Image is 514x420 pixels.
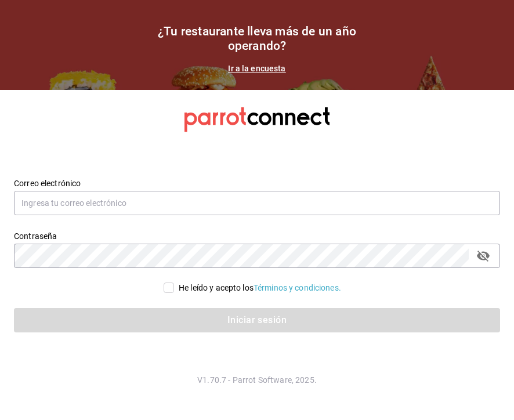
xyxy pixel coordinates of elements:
[228,64,285,73] a: Ir a la encuesta
[14,191,500,215] input: Ingresa tu correo electrónico
[254,283,341,292] a: Términos y condiciones.
[473,246,493,266] button: passwordField
[14,374,500,386] p: V1.70.7 - Parrot Software, 2025.
[14,231,500,240] label: Contraseña
[179,282,341,294] div: He leído y acepto los
[14,179,500,187] label: Correo electrónico
[141,24,373,53] h1: ¿Tu restaurante lleva más de un año operando?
